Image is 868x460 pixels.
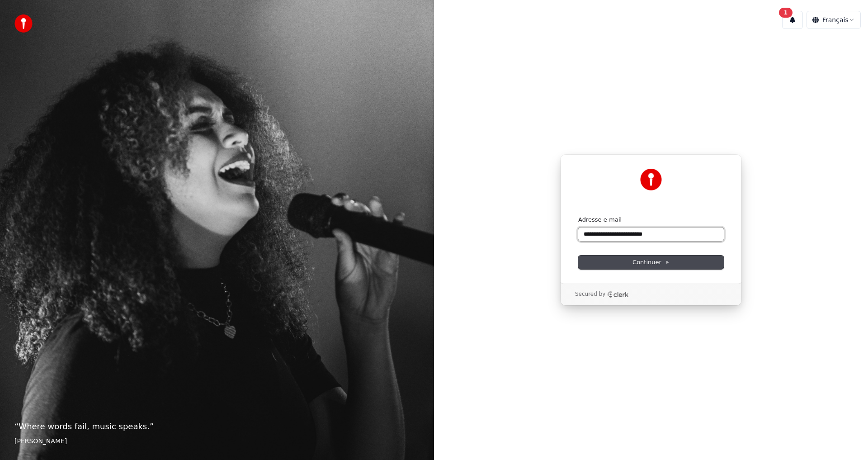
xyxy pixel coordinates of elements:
button: Continuer [578,256,724,269]
footer: [PERSON_NAME] [14,436,420,446]
img: Youka [640,169,662,190]
a: Clerk logo [607,291,629,298]
p: “ Where words fail, music speaks. ” [14,420,420,433]
span: Continuer [632,258,670,266]
div: 1 [779,8,793,18]
button: 1 [782,11,803,29]
label: Adresse e-mail [578,216,622,224]
p: Secured by [575,291,605,298]
img: youka [14,14,33,33]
